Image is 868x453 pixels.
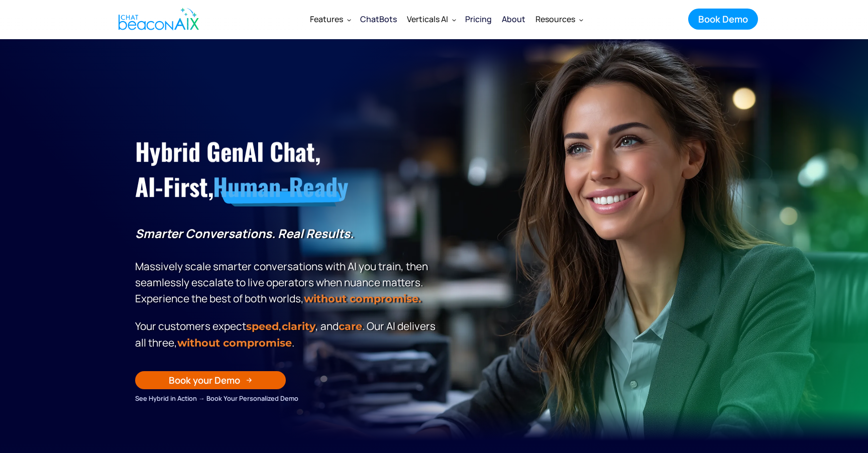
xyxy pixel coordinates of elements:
[407,12,448,26] div: Verticals AI
[135,225,354,242] strong: Smarter Conversations. Real Results.
[465,12,492,26] div: Pricing
[460,6,497,32] a: Pricing
[304,292,421,305] strong: without compromise.
[452,18,456,22] img: Dropdown
[355,6,402,32] a: ChatBots
[502,12,525,26] div: About
[310,12,343,26] div: Features
[169,374,240,387] div: Book your Demo
[360,12,397,26] div: ChatBots
[530,7,587,31] div: Resources
[497,6,530,32] a: About
[135,225,439,307] p: Massively scale smarter conversations with AI you train, then seamlessly escalate to live operato...
[135,134,439,204] h1: Hybrid GenAI Chat, AI-First,
[135,318,439,351] p: Your customers expect , , and . Our Al delivers all three, .
[698,13,748,26] div: Book Demo
[110,2,204,37] a: home
[177,336,292,349] span: without compromise
[402,7,460,31] div: Verticals AI
[246,377,252,383] img: Arrow
[535,12,575,26] div: Resources
[579,18,583,22] img: Dropdown
[305,7,355,31] div: Features
[135,371,286,389] a: Book your Demo
[282,320,315,332] span: clarity
[339,320,362,332] span: care
[688,9,758,30] a: Book Demo
[246,320,279,332] strong: speed
[347,18,351,22] img: Dropdown
[135,393,439,404] div: See Hybrid in Action → Book Your Personalized Demo
[213,169,348,204] span: Human-Ready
